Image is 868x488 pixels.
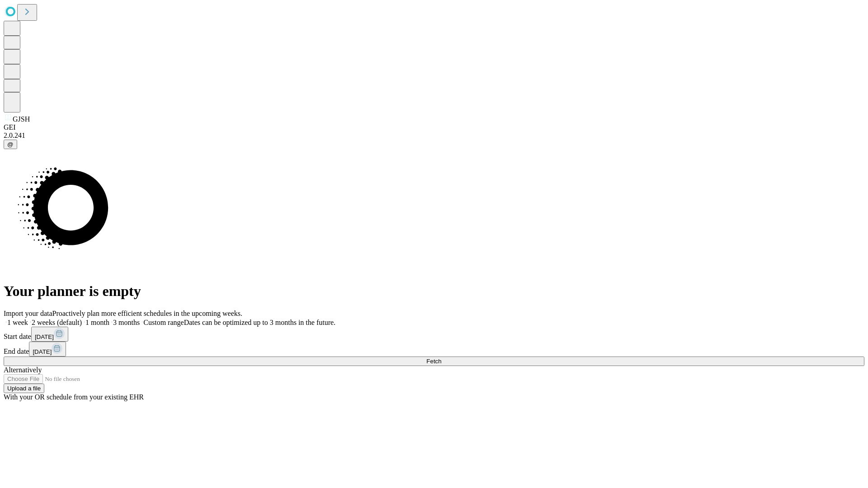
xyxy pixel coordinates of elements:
span: With your OR schedule from your existing EHR [4,393,144,401]
span: 1 week [7,319,28,326]
span: Import your data [4,310,52,317]
button: Fetch [4,357,864,366]
span: GJSH [13,115,30,123]
span: 1 month [85,319,109,326]
span: 2 weeks (default) [32,319,82,326]
div: Start date [4,327,864,342]
span: @ [7,141,14,148]
span: [DATE] [35,333,54,340]
span: Alternatively [4,366,42,374]
button: @ [4,140,17,149]
div: End date [4,342,864,357]
span: Dates can be optimized up to 3 months in the future. [184,319,335,326]
h1: Your planner is empty [4,283,864,300]
button: [DATE] [31,327,68,342]
button: Upload a file [4,384,44,393]
span: Custom range [143,319,184,326]
div: 2.0.241 [4,131,864,140]
span: 3 months [113,319,140,326]
span: Fetch [426,358,441,365]
span: Proactively plan more efficient schedules in the upcoming weeks. [52,310,242,317]
div: GEI [4,123,864,131]
button: [DATE] [29,342,66,357]
span: [DATE] [33,348,52,355]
